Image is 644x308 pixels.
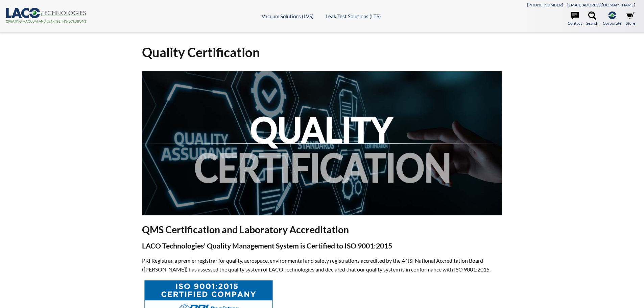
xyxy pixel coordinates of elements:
a: Vacuum Solutions (LVS) [262,13,314,19]
span: Corporate [603,20,621,26]
a: Leak Test Solutions (LTS) [326,13,381,19]
a: [EMAIL_ADDRESS][DOMAIN_NAME] [567,2,635,7]
h2: QMS Certification and Laboratory Accreditation [142,223,502,236]
h3: LACO Technologies' Quality Management System is Certified to ISO 9001:2015 [142,241,502,251]
a: Search [586,11,598,26]
p: PRI Registrar, a premier registrar for quality, aerospace, environmental and safety registrations... [142,256,502,274]
h1: Quality Certification [142,44,502,61]
a: [PHONE_NUMBER] [527,2,563,7]
a: Store [626,11,635,26]
a: Contact [568,11,582,26]
img: Quality Certification header [142,71,502,215]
